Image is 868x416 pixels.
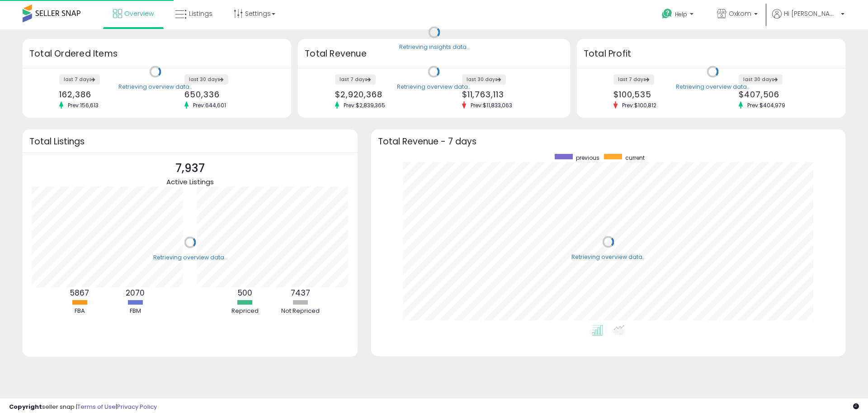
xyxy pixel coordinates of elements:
strong: Copyright [9,402,42,411]
a: Terms of Use [77,402,116,411]
div: Retrieving overview data.. [676,83,750,91]
span: Help [675,10,687,18]
div: Retrieving overview data.. [571,253,645,261]
div: Retrieving overview data.. [397,83,471,91]
a: Privacy Policy [117,402,157,411]
a: Hi [PERSON_NAME] [772,9,844,29]
div: Retrieving overview data.. [118,83,192,91]
span: Overview [124,9,154,18]
div: seller snap | | [9,403,157,411]
div: Retrieving overview data.. [153,253,227,262]
i: Get Help [661,8,673,19]
span: Oxkom [729,9,751,18]
a: Help [655,1,703,29]
span: Listings [189,9,212,18]
span: Hi [PERSON_NAME] [784,9,838,18]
